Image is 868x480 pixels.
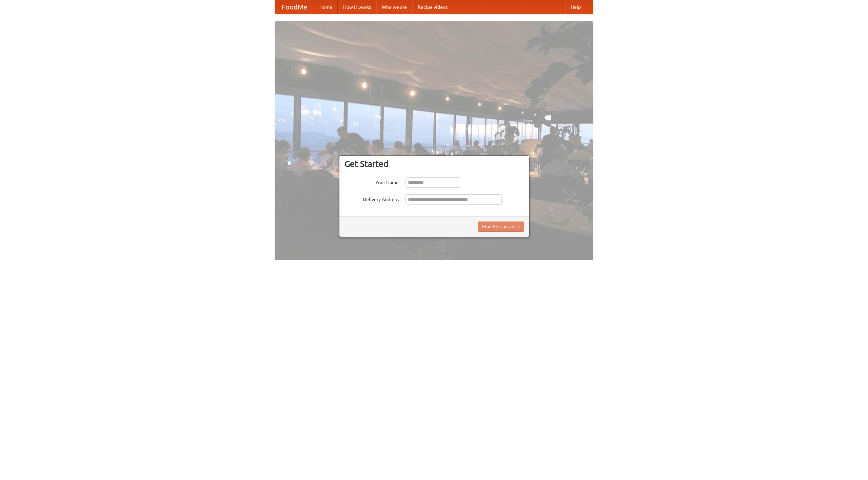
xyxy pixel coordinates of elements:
label: Delivery Address [344,194,399,203]
h3: Get Started [344,159,524,169]
button: Find Restaurants! [478,222,524,232]
a: Who we are [376,0,412,14]
a: Help [565,0,586,14]
a: Home [314,0,338,14]
a: How it works [338,0,376,14]
a: Recipe videos [412,0,453,14]
label: Your Name [344,177,399,186]
a: FoodMe [275,0,314,14]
